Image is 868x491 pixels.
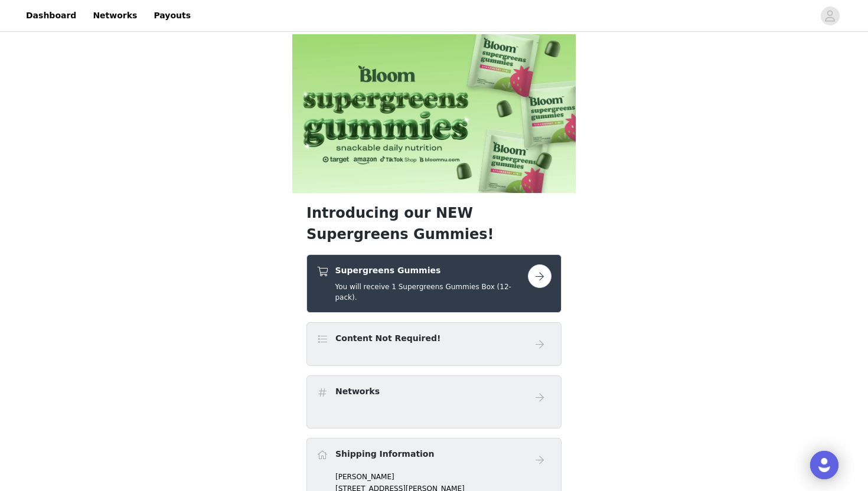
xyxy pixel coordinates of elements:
a: Dashboard [19,2,83,29]
div: Supergreens Gummies [306,254,562,313]
a: Payouts [146,2,198,29]
div: Networks [306,375,562,428]
img: campaign image [292,34,576,193]
h4: Supergreens Gummies [335,264,528,277]
p: [PERSON_NAME] [335,472,552,482]
h4: Networks [335,385,380,398]
div: Open Intercom Messenger [810,451,838,479]
h5: You will receive 1 Supergreens Gummies Box (12-pack). [335,281,528,303]
h4: Shipping Information [335,448,434,460]
div: avatar [824,6,836,25]
h1: Introducing our NEW Supergreens Gummies! [306,202,562,245]
div: Content Not Required! [306,322,562,366]
h4: Content Not Required! [335,332,440,345]
a: Networks [86,2,144,29]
